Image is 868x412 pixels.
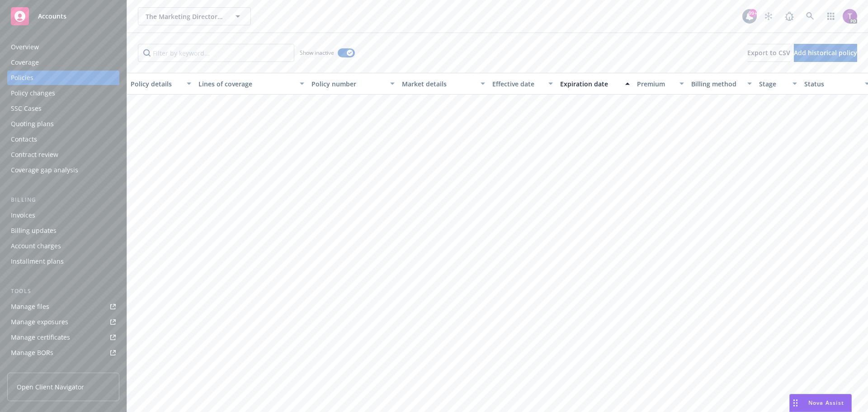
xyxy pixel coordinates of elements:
span: Accounts [38,13,66,20]
div: Status [804,79,859,89]
div: Contract review [11,147,58,162]
div: Manage exposures [11,315,68,329]
button: Export to CSV [747,44,790,62]
a: Switch app [822,7,840,25]
a: SSC Cases [7,101,119,116]
div: Coverage [11,55,39,70]
a: Contacts [7,132,119,147]
a: Manage certificates [7,330,119,345]
a: Policies [7,71,119,85]
button: Policy number [308,73,398,95]
a: Contract review [7,147,119,162]
div: Quoting plans [11,117,54,131]
div: Installment plans [11,254,64,269]
div: Manage files [11,299,49,314]
input: Filter by keyword... [138,44,294,62]
div: SSC Cases [11,101,42,116]
div: Billing [7,195,119,204]
button: Premium [633,73,688,95]
a: Manage exposures [7,315,119,329]
button: Effective date [489,73,557,95]
div: Premium [637,79,674,89]
a: Manage BORs [7,346,119,360]
a: Accounts [7,4,119,29]
div: Summary of insurance [11,361,80,375]
div: Billing method [691,79,742,89]
div: Drag to move [790,394,801,412]
button: Policy details [127,73,195,95]
a: Invoices [7,208,119,223]
button: Add historical policy [794,44,857,62]
div: Account charges [11,239,61,253]
a: Quoting plans [7,117,119,131]
div: Invoices [11,208,35,223]
a: Installment plans [7,254,119,269]
div: Policy number [311,79,385,89]
button: Market details [398,73,489,95]
a: Report a Bug [780,7,798,25]
a: Coverage gap analysis [7,163,119,177]
a: Stop snowing [759,7,778,25]
span: Export to CSV [747,48,790,57]
div: Policies [11,71,33,85]
a: Account charges [7,239,119,253]
span: Open Client Navigator [17,382,84,392]
div: Billing updates [11,223,57,238]
div: Market details [402,79,475,89]
span: Nova Assist [808,399,844,407]
div: Overview [11,40,39,54]
button: The Marketing Directors, Inc. [138,7,251,25]
div: Policy changes [11,86,55,100]
div: Expiration date [560,79,620,89]
a: Overview [7,40,119,54]
a: Billing updates [7,223,119,238]
button: Expiration date [557,73,633,95]
a: Search [801,7,819,25]
button: Nova Assist [789,394,852,412]
button: Lines of coverage [195,73,308,95]
span: Show inactive [300,49,334,57]
span: The Marketing Directors, Inc. [146,12,224,21]
a: Policy changes [7,86,119,100]
div: Stage [759,79,787,89]
div: Manage certificates [11,330,70,345]
a: Coverage [7,55,119,70]
a: Manage files [7,299,119,314]
div: Coverage gap analysis [11,163,78,177]
span: Add historical policy [794,48,857,57]
button: Billing method [688,73,755,95]
div: Policy details [131,79,181,89]
div: Tools [7,287,119,296]
div: Effective date [492,79,543,89]
div: Lines of coverage [198,79,294,89]
button: Stage [755,73,801,95]
div: Contacts [11,132,37,147]
img: photo [843,9,857,24]
div: Manage BORs [11,346,53,360]
div: 99+ [749,9,757,17]
a: Summary of insurance [7,361,119,375]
